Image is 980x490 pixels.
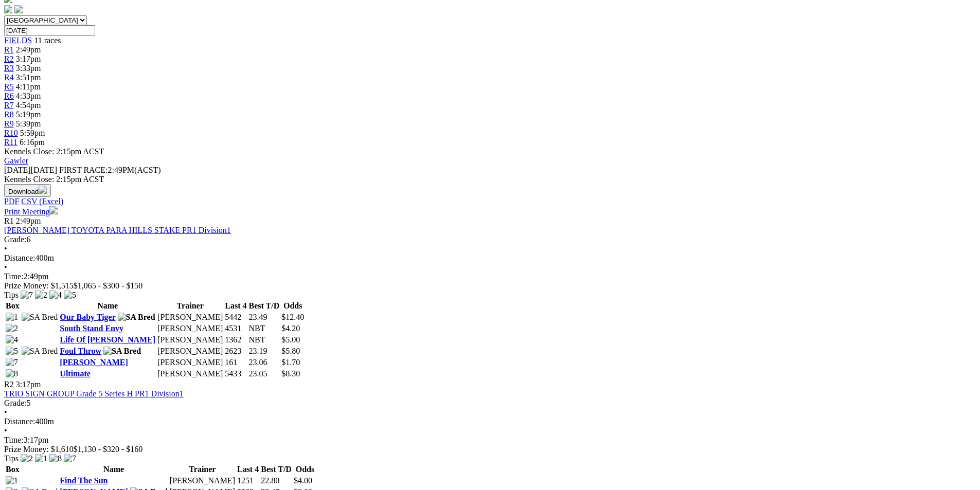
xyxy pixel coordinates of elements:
td: 2623 [224,346,247,356]
span: Grade: [4,398,27,407]
img: 7 [64,454,76,463]
span: Kennels Close: 2:15pm ACST [4,147,104,156]
span: R4 [4,73,14,82]
img: 5 [64,291,76,300]
span: 2:49PM(ACST) [59,166,161,174]
span: • [4,263,7,271]
td: [PERSON_NAME] [157,357,223,368]
span: $4.00 [294,476,312,485]
span: $1,065 - $300 - $150 [74,281,143,290]
td: [PERSON_NAME] [157,346,223,356]
span: • [4,426,7,435]
a: Gawler [4,156,28,165]
a: PDF [4,197,19,206]
span: $4.20 [281,324,300,333]
a: R3 [4,64,14,72]
a: R10 [4,129,18,137]
span: $5.80 [281,347,300,355]
span: R2 [4,380,14,389]
a: CSV (Excel) [21,197,63,206]
div: 400m [4,253,976,263]
td: 23.49 [248,312,280,322]
th: Trainer [157,301,223,311]
span: 3:33pm [16,64,41,72]
span: 3:51pm [16,73,41,82]
span: R2 [4,55,14,63]
button: Download [4,184,51,197]
img: 1 [6,313,18,322]
span: R9 [4,119,14,128]
span: Box [6,465,20,474]
th: Odds [281,301,305,311]
td: NBT [248,323,280,334]
th: Last 4 [224,301,247,311]
img: SA Bred [118,313,155,322]
span: R1 [4,45,14,54]
div: Prize Money: $1,515 [4,281,976,291]
td: [PERSON_NAME] [157,312,223,322]
div: 400m [4,417,976,426]
td: [PERSON_NAME] [157,335,223,345]
img: 2 [21,454,33,463]
span: 4:11pm [16,82,41,91]
img: SA Bred [22,313,58,322]
th: Name [59,464,168,475]
img: twitter.svg [14,5,23,13]
span: 5:39pm [16,119,41,128]
span: 5:59pm [20,129,45,137]
td: [PERSON_NAME] [169,476,236,486]
div: Prize Money: $1,610 [4,445,976,454]
span: Grade: [4,235,27,244]
th: Name [59,301,156,311]
td: 23.19 [248,346,280,356]
span: FIELDS [4,36,32,45]
span: Box [6,301,20,310]
td: 5442 [224,312,247,322]
div: 2:49pm [4,272,976,281]
span: R5 [4,82,14,91]
th: Last 4 [237,464,259,475]
span: R1 [4,216,14,225]
div: Download [4,197,976,206]
th: Best T/D [248,301,280,311]
span: Distance: [4,417,35,426]
span: [DATE] [4,166,57,174]
th: Best T/D [260,464,292,475]
a: R11 [4,138,17,147]
td: 4531 [224,323,247,334]
td: [PERSON_NAME] [157,369,223,379]
span: 2:49pm [16,45,41,54]
a: R7 [4,101,14,110]
th: Trainer [169,464,236,475]
td: [PERSON_NAME] [157,323,223,334]
img: 5 [6,347,18,356]
img: facebook.svg [4,5,12,13]
span: [DATE] [4,166,31,174]
img: 1 [35,454,47,463]
span: Time: [4,435,24,444]
span: 3:17pm [16,55,41,63]
span: FIRST RACE: [59,166,108,174]
a: Our Baby Tiger [60,313,115,321]
img: 7 [6,358,18,367]
img: 4 [6,335,18,344]
span: 3:17pm [16,380,41,389]
a: R8 [4,110,14,119]
a: R6 [4,92,14,100]
a: Ultimate [60,369,91,378]
div: 3:17pm [4,435,976,445]
span: $8.30 [281,369,300,378]
img: download.svg [39,186,47,194]
span: $1,130 - $320 - $160 [74,445,143,453]
a: Find The Sun [60,476,108,485]
td: 1251 [237,476,259,486]
span: 2:49pm [16,216,41,225]
input: Select date [4,25,95,36]
th: Odds [293,464,317,475]
img: 8 [49,454,62,463]
a: [PERSON_NAME] TOYOTA PARA HILLS STAKE PR1 Division1 [4,226,231,234]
